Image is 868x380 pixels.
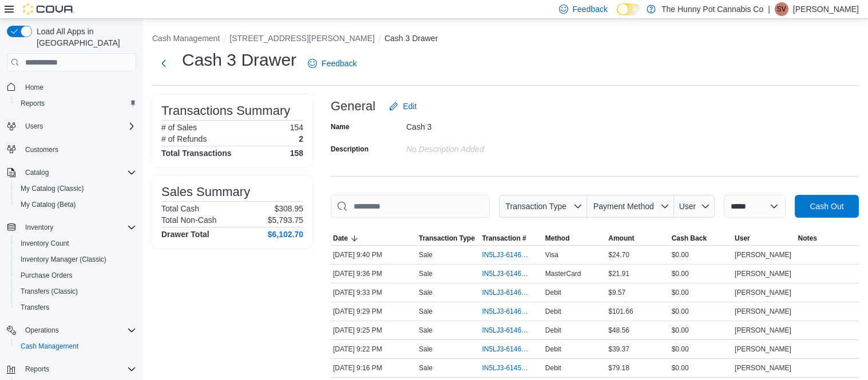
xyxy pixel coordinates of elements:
[21,271,73,280] span: Purchase Orders
[505,202,566,211] span: Transaction Type
[482,267,540,281] button: IN5LJ3-6146146
[608,363,629,373] span: $79.18
[679,202,696,211] span: User
[608,307,633,316] span: $101.66
[417,231,479,245] button: Transaction Type
[793,2,859,16] p: [PERSON_NAME]
[419,288,433,297] p: Sale
[735,234,750,243] span: User
[16,237,74,250] a: Inventory Count
[331,99,375,113] h3: General
[290,149,303,158] h4: 158
[152,34,220,43] button: Cash Management
[21,221,136,234] span: Inventory
[608,250,629,259] span: $24.70
[406,140,560,154] div: No Description added
[229,34,375,43] button: [STREET_ADDRESS][PERSON_NAME]
[669,267,732,281] div: $0.00
[21,239,69,248] span: Inventory Count
[385,34,438,43] button: Cash 3 Drawer
[608,345,629,354] span: $39.37
[21,79,136,94] span: Home
[403,101,417,112] span: Edit
[21,362,54,376] button: Reports
[545,269,581,278] span: MasterCard
[674,195,715,218] button: User
[482,323,540,337] button: IN5LJ3-6146042
[419,345,433,354] p: Sale
[735,326,791,335] span: [PERSON_NAME]
[2,78,141,95] button: Home
[11,95,141,111] button: Reports
[798,234,817,243] span: Notes
[796,231,859,245] button: Notes
[16,269,136,282] span: Purchase Orders
[322,58,356,69] span: Feedback
[25,168,49,177] span: Catalog
[16,253,111,266] a: Inventory Manager (Classic)
[16,182,136,195] span: My Catalog (Classic)
[11,283,141,299] button: Transfers (Classic)
[735,363,791,373] span: [PERSON_NAME]
[32,26,136,49] span: Load All Apps in [GEOGRAPHIC_DATA]
[768,2,770,16] p: |
[482,250,529,259] span: IN5LJ3-6146190
[21,81,48,94] a: Home
[385,95,421,118] button: Edit
[21,362,136,376] span: Reports
[16,237,136,250] span: Inventory Count
[21,184,84,193] span: My Catalog (Classic)
[669,286,732,299] div: $0.00
[482,342,540,356] button: IN5LJ3-6146018
[482,305,540,318] button: IN5LJ3-6146080
[21,119,136,133] span: Users
[16,253,136,266] span: Inventory Manager (Classic)
[331,342,417,356] div: [DATE] 9:22 PM
[2,219,141,235] button: Inventory
[545,250,558,259] span: Visa
[608,288,625,297] span: $9.57
[499,195,587,218] button: Transaction Type
[669,305,732,318] div: $0.00
[25,145,58,154] span: Customers
[545,307,561,316] span: Debit
[545,288,561,297] span: Debit
[16,97,49,110] a: Reports
[543,231,606,245] button: Method
[11,251,141,267] button: Inventory Manager (Classic)
[161,215,217,225] h6: Total Non-Cash
[735,307,791,316] span: [PERSON_NAME]
[2,165,141,181] button: Catalog
[11,181,141,197] button: My Catalog (Classic)
[669,342,732,356] div: $0.00
[21,166,136,179] span: Catalog
[333,234,348,243] span: Date
[331,248,417,262] div: [DATE] 9:40 PM
[2,141,141,158] button: Customers
[608,269,629,278] span: $21.91
[21,323,136,337] span: Operations
[775,2,788,16] div: Steve Vandermeulen
[161,149,232,158] h4: Total Transactions
[21,342,78,351] span: Cash Management
[25,223,53,232] span: Inventory
[161,134,207,143] h6: # of Refunds
[16,97,136,110] span: Reports
[482,234,526,243] span: Transaction #
[161,185,250,199] h3: Sales Summary
[331,122,350,131] label: Name
[331,361,417,375] div: [DATE] 9:16 PM
[11,299,141,315] button: Transfers
[23,3,74,15] img: Cova
[16,198,136,211] span: My Catalog (Beta)
[16,285,82,298] a: Transfers (Classic)
[182,49,296,71] h1: Cash 3 Drawer
[21,99,45,108] span: Reports
[152,33,859,46] nav: An example of EuiBreadcrumbs
[482,288,529,297] span: IN5LJ3-6146110
[21,142,136,157] span: Customers
[482,269,529,278] span: IN5LJ3-6146146
[268,215,303,225] p: $5,793.75
[21,119,47,133] button: Users
[331,305,417,318] div: [DATE] 9:29 PM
